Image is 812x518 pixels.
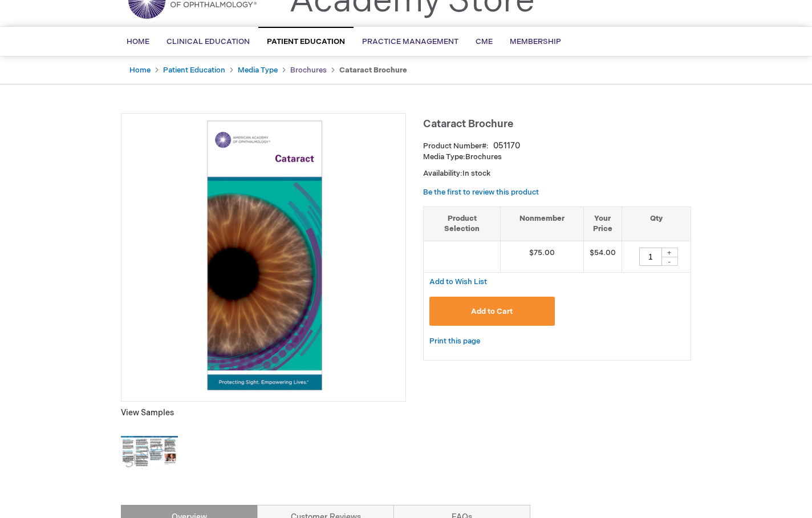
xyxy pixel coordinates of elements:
span: Practice Management [362,37,458,46]
th: Qty [622,207,691,241]
a: Patient Education [163,66,225,75]
th: Your Price [583,207,622,241]
a: Home [129,66,151,75]
strong: Product Number [423,141,489,151]
div: + [661,248,678,257]
span: Add to Cart [471,307,513,316]
th: Product Selection [424,207,501,241]
span: Add to Wish List [429,277,487,286]
div: - [661,257,678,266]
input: Qty [639,248,662,266]
img: Click to view [121,424,178,481]
strong: Cataract Brochure [339,66,407,75]
p: View Samples [121,407,406,419]
a: Media Type [238,66,278,75]
a: Brochures [290,66,327,75]
span: Membership [510,37,561,46]
strong: Media Type: [423,152,465,161]
a: Be the first to review this product [423,188,539,197]
span: Patient Education [267,37,345,46]
span: Cataract Brochure [423,118,513,130]
span: CME [476,37,493,46]
td: $54.00 [583,241,622,272]
span: Clinical Education [167,37,250,46]
span: Home [127,37,149,46]
a: Print this page [429,334,480,349]
th: Nonmember [501,207,584,241]
p: Availability: [423,168,691,179]
td: $75.00 [501,241,584,272]
div: 051170 [493,140,520,152]
a: Add to Wish List [429,277,487,286]
button: Add to Cart [429,297,555,326]
p: Brochures [423,152,691,163]
img: Cataract Brochure [127,119,400,392]
span: In stock [462,169,490,178]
